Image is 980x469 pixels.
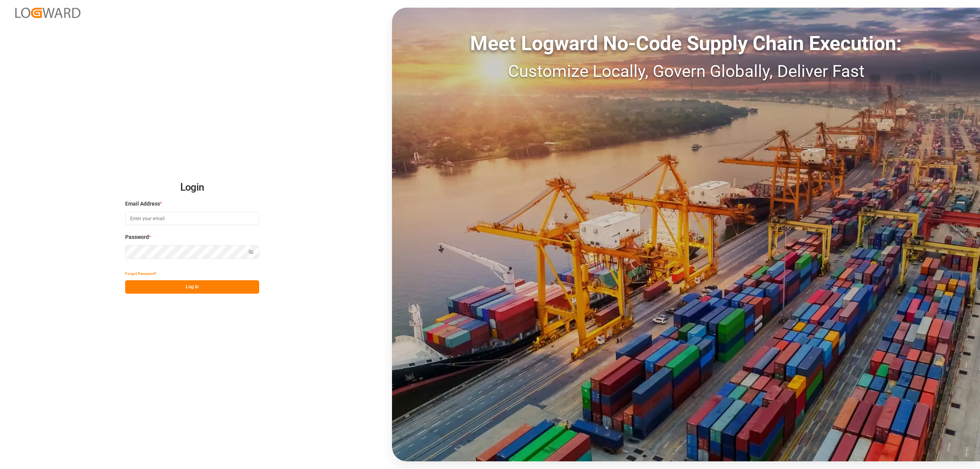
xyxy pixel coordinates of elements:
div: Meet Logward No-Code Supply Chain Execution: [392,29,980,59]
input: Enter your email [125,212,259,225]
h2: Login [125,175,259,200]
button: Forgot Password? [125,267,157,280]
button: Log In [125,280,259,294]
span: Email Address [125,200,160,208]
span: Password [125,233,149,241]
img: Logward_new_orange.png [15,8,80,18]
div: Customize Locally, Govern Globally, Deliver Fast [392,59,980,84]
